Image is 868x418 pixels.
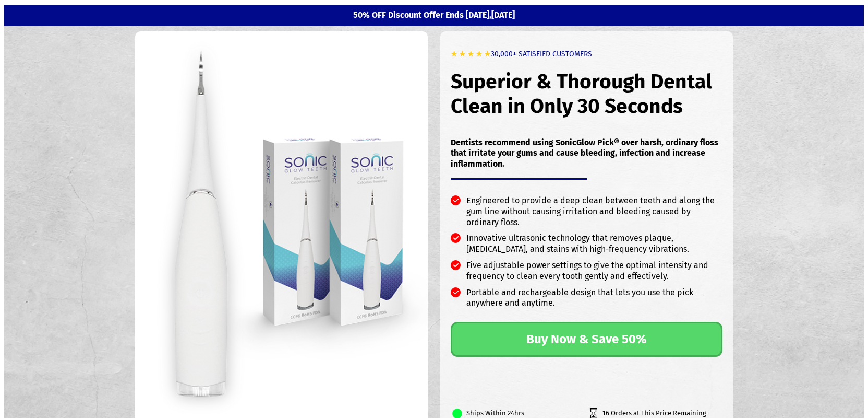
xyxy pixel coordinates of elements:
a: Buy Now & Save 50% [451,322,723,357]
li: Portable and rechargeable design that lets you use the pick anywhere and anytime. [451,287,723,315]
h6: 30,000+ SATISFIED CUSTOMERS [451,39,723,59]
h1: Superior & Thorough Dental Clean in Only 30 Seconds [451,59,723,129]
li: Five adjustable power settings to give the optimal intensity and frequency to clean every tooth g... [451,260,723,287]
p: Dentists recommend using SonicGlow Pick® over harsh, ordinary floss that irritate your gums and c... [451,137,723,170]
p: 50% OFF Discount Offer Ends [DATE], [129,10,739,21]
b: ★ ★ ★ ★ ★ [451,50,491,59]
li: Engineered to provide a deep clean between teeth and along the gum line without causing irritatio... [451,195,723,233]
li: Innovative ultrasonic technology that removes plaque, [MEDICAL_DATA], and stains with high-freque... [451,233,723,260]
b: [DATE] [491,10,515,20]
